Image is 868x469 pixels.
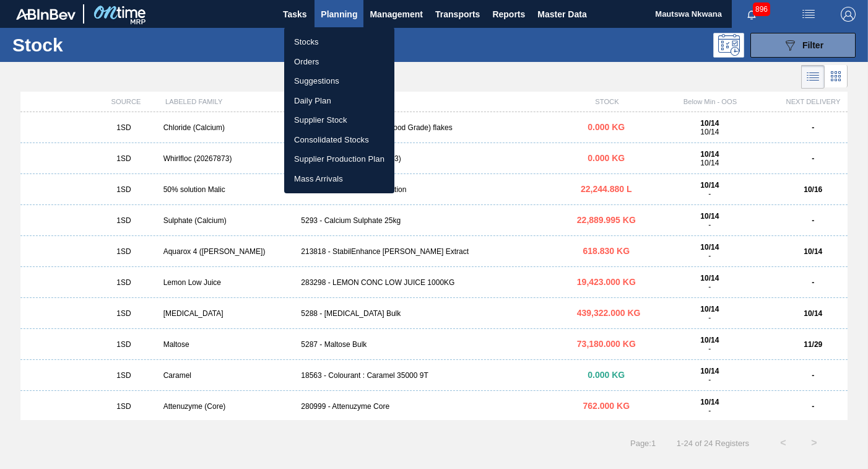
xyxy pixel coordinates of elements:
[284,91,394,111] a: Daily Plan
[284,32,394,52] a: Stocks
[284,52,394,72] a: Orders
[284,110,394,130] a: Supplier Stock
[284,71,394,91] a: Suggestions
[284,130,394,150] a: Consolidated Stocks
[284,169,394,189] a: Mass Arrivals
[284,149,394,169] a: Supplier Production Plan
